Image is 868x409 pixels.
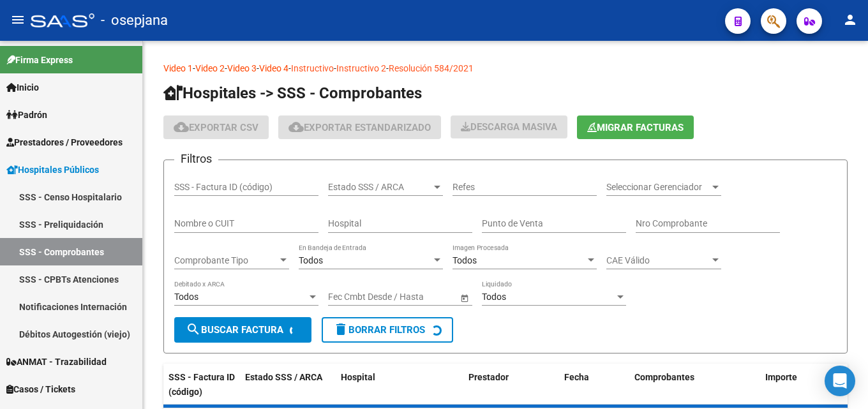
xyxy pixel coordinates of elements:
[6,355,107,369] span: ANMAT - Trazabilidad
[451,115,567,138] button: Descarga Masiva
[288,119,304,135] mat-icon: cloud_download
[6,108,47,122] span: Padrón
[245,372,322,382] span: Estado SSS / ARCA
[6,53,73,67] span: Firma Express
[328,292,375,302] input: Fecha inicio
[587,122,684,133] span: Migrar Facturas
[168,372,235,397] span: SSS - Factura ID (código)
[336,63,386,73] a: Instructivo 2
[577,115,694,139] button: Migrar Facturas
[341,372,375,382] span: Hospital
[186,324,283,336] span: Buscar Factura
[299,255,323,265] span: Todos
[634,372,694,382] span: Comprobantes
[174,119,189,135] mat-icon: cloud_download
[174,150,218,168] h3: Filtros
[606,182,710,193] span: Seleccionar Gerenciador
[606,255,710,266] span: CAE Válido
[6,163,99,177] span: Hospitales Públicos
[389,63,474,73] a: Resolución 584/2021
[174,255,278,266] span: Comprobante Tipo
[278,115,441,139] button: Exportar Estandarizado
[186,322,201,337] mat-icon: search
[333,322,348,337] mat-icon: delete
[461,121,557,133] span: Descarga Masiva
[259,63,288,73] a: Video 4
[174,317,311,343] button: Buscar Factura
[174,292,198,302] span: Todos
[328,182,431,193] span: Estado SSS / ARCA
[291,63,334,73] a: Instructivo
[163,61,848,75] p: - - - - - -
[458,291,471,304] button: Open calendar
[6,382,75,396] span: Casos / Tickets
[451,115,567,139] app-download-masive: Descarga masiva de comprobantes (adjuntos)
[825,366,855,396] div: Open Intercom Messenger
[322,317,453,343] button: Borrar Filtros
[482,292,506,302] span: Todos
[385,292,448,302] input: Fecha fin
[163,115,269,139] button: Exportar CSV
[163,63,193,73] a: Video 1
[10,12,26,27] mat-icon: menu
[333,324,425,336] span: Borrar Filtros
[195,63,225,73] a: Video 2
[288,122,431,133] span: Exportar Estandarizado
[174,122,258,133] span: Exportar CSV
[227,63,257,73] a: Video 3
[101,6,168,34] span: - osepjana
[453,255,477,265] span: Todos
[468,372,509,382] span: Prestador
[6,135,123,149] span: Prestadores / Proveedores
[765,372,797,382] span: Importe
[564,372,589,382] span: Fecha
[842,12,858,27] mat-icon: person
[163,84,422,102] span: Hospitales -> SSS - Comprobantes
[6,80,39,94] span: Inicio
